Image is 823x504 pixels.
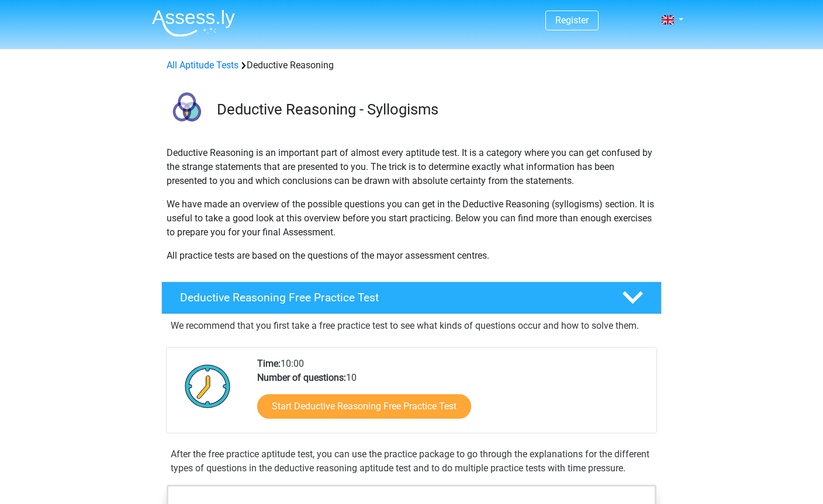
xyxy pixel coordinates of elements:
[257,358,281,369] b: Time:
[248,357,656,433] div: 10:00 10
[180,291,603,304] h4: Deductive Reasoning Free Practice Test
[166,447,657,475] div: After the free practice aptitude test, you can use the practice package to go through the explana...
[257,394,471,419] a: Start Deductive Reasoning Free Practice Test
[167,249,656,263] p: All practice tests are based on the questions of the mayor assessment centres.
[157,281,666,314] a: Deductive Reasoning Free Practice Test
[152,9,235,37] img: Assessly
[257,372,346,383] b: Number of questions:
[217,100,652,119] h3: Deductive Reasoning - Syllogisms
[167,146,656,188] p: Deductive Reasoning is an important part of almost every aptitude test. It is a category where yo...
[171,319,652,333] p: We recommend that you first take a free practice test to see what kinds of questions occur and ho...
[167,60,238,71] a: All Aptitude Tests
[555,15,589,26] a: Register
[178,357,237,415] img: Clock
[162,58,661,72] div: Deductive Reasoning
[162,86,212,136] img: deductive reasoning
[167,197,656,239] p: We have made an overview of the possible questions you can get in the Deductive Reasoning (syllog...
